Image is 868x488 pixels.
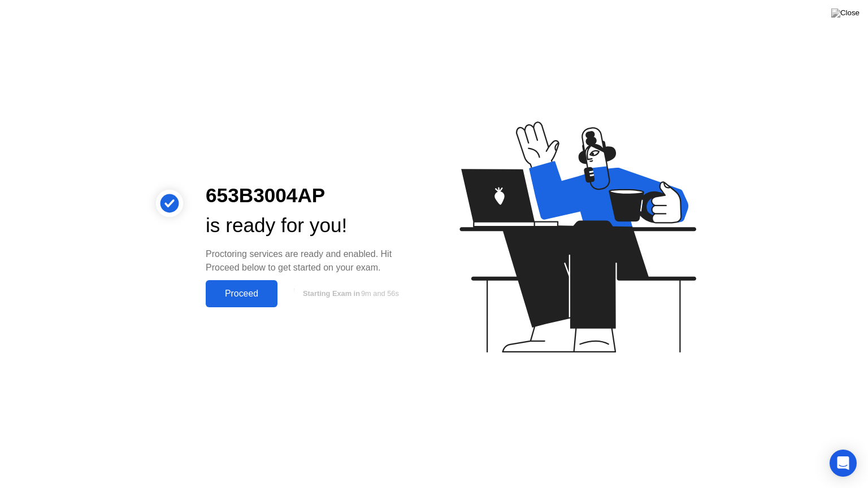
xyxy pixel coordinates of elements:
[206,247,416,274] div: Proctoring services are ready and enabled. Hit Proceed below to get started on your exam.
[830,450,857,477] div: Open Intercom Messenger
[206,211,416,241] div: is ready for you!
[209,289,274,299] div: Proceed
[831,8,860,18] img: Close
[361,289,399,298] span: 9m and 56s
[206,181,416,211] div: 653B3004AP
[206,280,277,307] button: Proceed
[283,283,416,304] button: Starting Exam in9m and 56s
